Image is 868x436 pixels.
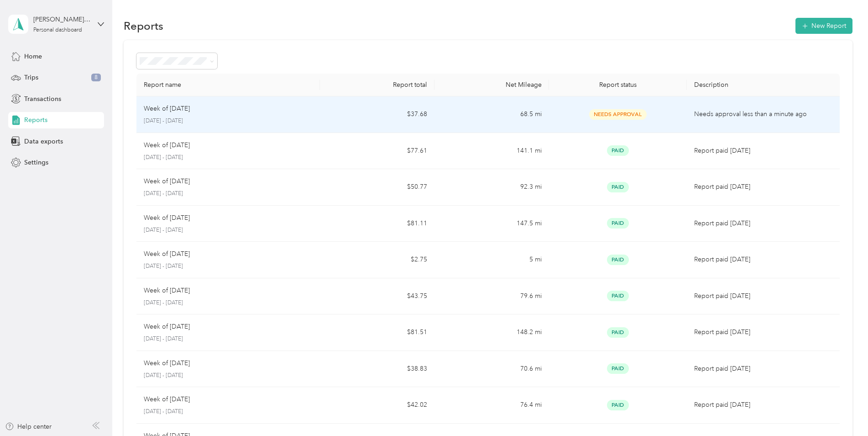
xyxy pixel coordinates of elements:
[320,278,434,315] td: $43.75
[694,218,832,229] p: Report paid [DATE]
[320,133,434,170] td: $77.61
[320,206,434,242] td: $81.11
[24,137,63,146] span: Data exports
[320,74,434,96] th: Report total
[144,299,313,307] p: [DATE] - [DATE]
[144,213,190,223] p: Week of [DATE]
[694,146,832,156] p: Report paid [DATE]
[694,327,832,337] p: Report paid [DATE]
[434,387,549,424] td: 76.4 mi
[144,394,190,404] p: Week of [DATE]
[434,96,549,133] td: 68.5 mi
[144,104,190,114] p: Week of [DATE]
[434,74,549,96] th: Net Mileage
[795,18,852,34] button: New Report
[434,242,549,278] td: 5 mi
[144,335,313,343] p: [DATE] - [DATE]
[694,291,832,301] p: Report paid [DATE]
[91,74,101,82] span: 8
[694,364,832,374] p: Report paid [DATE]
[24,73,38,82] span: Trips
[320,387,434,424] td: $42.02
[434,169,549,206] td: 92.3 mi
[144,286,190,296] p: Week of [DATE]
[5,422,52,431] button: Help center
[144,190,313,198] p: [DATE] - [DATE]
[33,15,90,24] div: [PERSON_NAME][EMAIL_ADDRESS][DOMAIN_NAME]
[607,182,629,192] span: Paid
[694,182,832,192] p: Report paid [DATE]
[320,169,434,206] td: $50.77
[687,74,840,96] th: Description
[320,96,434,133] td: $37.68
[694,109,832,119] p: Needs approval less than a minute ago
[144,117,313,125] p: [DATE] - [DATE]
[24,115,47,125] span: Reports
[144,408,313,416] p: [DATE] - [DATE]
[607,255,629,265] span: Paid
[320,242,434,278] td: $2.75
[33,27,82,33] div: Personal dashboard
[320,314,434,351] td: $81.51
[434,133,549,170] td: 141.1 mi
[144,358,190,368] p: Week of [DATE]
[144,176,190,186] p: Week of [DATE]
[607,327,629,338] span: Paid
[694,255,832,265] p: Report paid [DATE]
[124,21,163,31] h1: Reports
[434,206,549,242] td: 147.5 mi
[144,262,313,271] p: [DATE] - [DATE]
[589,109,647,120] span: Needs Approval
[607,400,629,410] span: Paid
[24,94,61,104] span: Transactions
[144,154,313,162] p: [DATE] - [DATE]
[817,385,868,436] iframe: Everlance-gr Chat Button Frame
[320,351,434,388] td: $38.83
[136,74,320,96] th: Report name
[607,218,629,229] span: Paid
[607,145,629,156] span: Paid
[144,372,313,380] p: [DATE] - [DATE]
[144,140,190,150] p: Week of [DATE]
[434,278,549,315] td: 79.6 mi
[607,291,629,301] span: Paid
[434,351,549,388] td: 70.6 mi
[144,226,313,234] p: [DATE] - [DATE]
[144,322,190,332] p: Week of [DATE]
[694,400,832,410] p: Report paid [DATE]
[24,158,48,167] span: Settings
[556,81,679,89] div: Report status
[24,52,42,61] span: Home
[607,363,629,374] span: Paid
[434,314,549,351] td: 148.2 mi
[144,249,190,259] p: Week of [DATE]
